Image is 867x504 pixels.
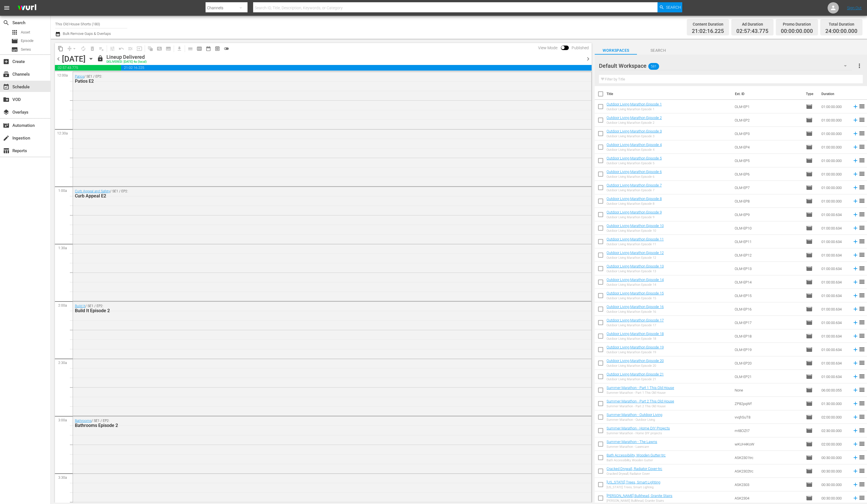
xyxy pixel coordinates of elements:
[859,251,865,258] span: reorder
[607,318,664,322] a: Outdoor Living Marathon Episode 17
[806,252,813,258] span: Episode
[535,46,561,50] span: View Mode:
[852,454,859,461] svg: Add to Schedule
[75,189,558,199] div: / SE1 / EP2:
[819,140,850,154] td: 01:00:00.000
[3,19,10,26] span: Search
[819,329,850,343] td: 01:00:00.634
[819,181,850,194] td: 01:00:00.000
[859,386,865,393] span: reorder
[121,65,592,71] span: 21:02:16.225
[144,43,155,54] span: Refresh All Search Blocks
[852,211,859,218] svg: Add to Schedule
[607,359,664,363] a: Outdoor Living Marathon Episode 20
[852,400,859,407] svg: Add to Schedule
[806,265,813,272] span: Episode
[607,183,662,187] a: Outdoor Living Marathon Episode 7
[732,194,804,208] td: OLM-EP8
[859,481,865,488] span: reorder
[75,423,558,428] div: Bathrooms Episode 2
[607,278,664,282] a: Outdoor Living Marathon Episode 14
[732,221,804,235] td: OLM-EP10
[195,44,204,53] span: Week Calendar View
[819,248,850,262] td: 01:00:00.634
[732,451,804,464] td: ASK2301trc
[75,304,558,313] div: / SE1 / EP2:
[75,75,84,78] a: Patios
[607,143,662,147] a: Outdoor Living Marathon Episode 4
[607,210,662,214] a: Outdoor Living Marathon Episode 9
[852,279,859,285] svg: Add to Schedule
[732,343,804,356] td: OLM-EP19
[607,386,674,390] a: Summer Marathon - Part 1 This Old House
[561,46,565,49] span: Toggle to switch from Published to Draft view.
[666,2,681,12] span: Search
[607,102,662,106] a: Outdoor Living Marathon Episode 1
[806,481,813,488] span: Episode
[852,225,859,231] svg: Add to Schedule
[607,472,662,476] div: Cracked Drywall, Radiator Cover
[806,495,813,501] span: Episode
[806,225,813,231] span: Episode
[819,316,850,329] td: 01:00:00.634
[75,189,110,193] a: Curb Appeal and Safety
[859,332,865,339] span: reorder
[859,238,865,245] span: reorder
[3,4,10,11] span: menu
[859,143,865,150] span: reorder
[607,485,660,489] div: [US_STATE] Trees, Smart Lighting
[62,54,86,64] div: [DATE]
[607,372,664,376] a: Outdoor Living Marathon Episode 21
[607,296,664,300] div: Outdoor Living Marathon Episode 15
[732,383,804,397] td: None
[732,370,804,383] td: OLM-EP21
[852,468,859,474] svg: Add to Schedule
[806,373,813,380] span: Episode
[806,360,813,366] span: Episode
[607,404,674,408] div: Summer Marathon - Part 2 This Old House
[819,262,850,275] td: 01:00:00.634
[607,175,662,179] div: Outdoor Living Marathon Episode 6
[732,329,804,343] td: OLM-EP18
[732,113,804,127] td: OLM-EP2
[819,356,850,370] td: 01:00:00.634
[859,292,865,299] span: reorder
[206,46,211,51] span: date_range_outlined
[819,478,850,491] td: 00:30:00.000
[732,424,804,437] td: mt8CIZt7
[806,292,813,299] span: Episode
[859,413,865,420] span: reorder
[859,346,865,353] span: reorder
[859,184,865,191] span: reorder
[658,2,682,12] button: Search
[75,308,558,313] div: Build It Episode 2
[607,134,662,138] div: Outdoor Living Marathon Episode 3
[732,437,804,451] td: wKUH4KoW
[607,377,664,381] div: Outdoor Living Marathon Episode 21
[106,60,147,64] div: DELIVERED: [DATE] 4a (local)
[607,418,662,422] div: Summer Marathon - Outdoor Living
[819,113,850,127] td: 01:00:00.000
[825,20,857,28] div: Total Duration
[859,467,865,474] span: reorder
[732,208,804,221] td: OLM-EP9
[607,391,674,395] div: Summer Marathon - Part 1 This Old House
[806,319,813,326] span: Episode
[852,495,859,501] svg: Add to Schedule
[806,414,813,420] span: Episode
[859,427,865,434] span: reorder
[732,464,804,478] td: ASK2302trc
[806,238,813,245] span: Episode
[852,333,859,339] svg: Add to Schedule
[3,96,10,103] span: VOD
[852,157,859,164] svg: Add to Schedule
[859,224,865,231] span: reorder
[75,78,558,84] div: Patios E2
[852,441,859,447] svg: Add to Schedule
[197,46,202,51] span: calendar_view_week_outlined
[852,103,859,110] svg: Add to Schedule
[859,116,865,123] span: reorder
[21,30,30,35] span: Asset
[819,451,850,464] td: 00:30:00.000
[607,237,664,241] a: Outdoor Living Marathon Episode 11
